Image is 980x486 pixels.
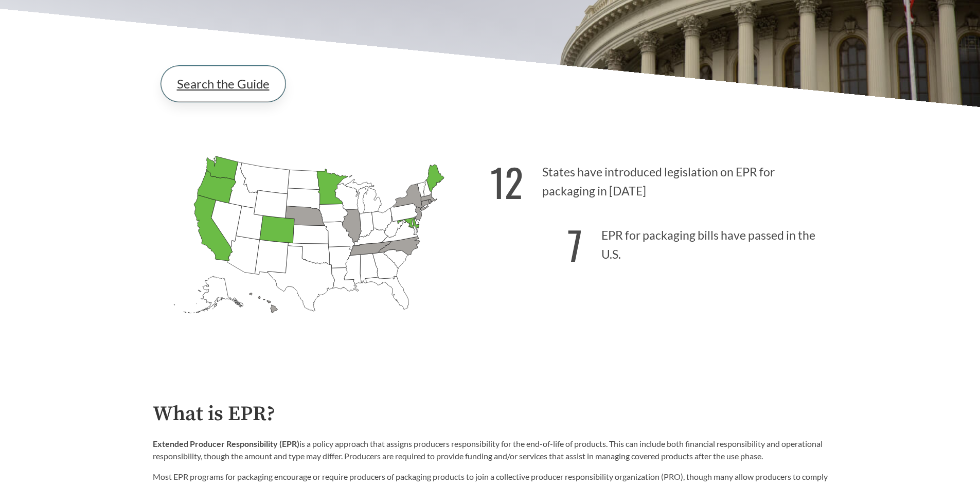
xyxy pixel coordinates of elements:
[490,147,828,210] p: States have introduced legislation on EPR for packaging in [DATE]
[153,438,828,462] p: is a policy approach that assigns producers responsibility for the end-of-life of products. This ...
[490,153,523,210] strong: 12
[567,216,582,273] strong: 7
[161,66,286,102] a: Search the Guide
[490,210,828,274] p: EPR for packaging bills have passed in the U.S.
[153,439,299,448] strong: Extended Producer Responsibility (EPR)
[153,403,828,426] h2: What is EPR?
